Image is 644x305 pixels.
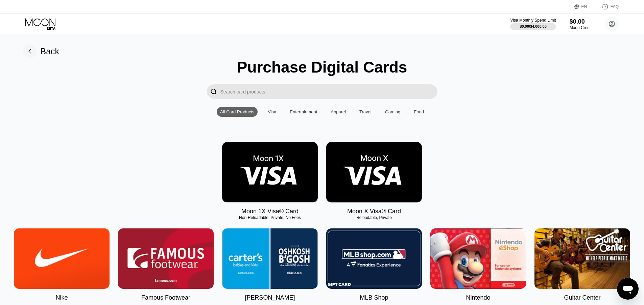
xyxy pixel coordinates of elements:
[410,107,427,117] div: Food
[356,107,375,117] div: Travel
[41,47,59,56] div: Back
[207,84,220,99] div: 
[359,109,372,114] div: Travel
[220,109,254,114] div: All Card Products
[520,24,547,28] div: $0.00 / $4,000.00
[570,25,592,30] div: Moon Credit
[611,4,619,9] div: FAQ
[574,3,595,10] div: EN
[617,278,639,300] iframe: Button to launch messaging window
[210,88,217,95] div: 
[222,215,318,220] div: Non-Reloadable, Private, No Fees
[595,3,619,10] div: FAQ
[23,45,59,58] div: Back
[241,208,299,215] div: Moon 1X Visa® Card
[245,294,295,301] div: [PERSON_NAME]
[217,107,258,117] div: All Card Products
[286,107,320,117] div: Entertainment
[570,18,592,30] div: $0.00Moon Credit
[414,109,424,114] div: Food
[510,18,556,30] div: Visa Monthly Spend Limit$0.00/$4,000.00
[466,294,490,301] div: Nintendo
[564,294,600,301] div: Guitar Center
[55,294,68,301] div: Nike
[220,84,437,99] input: Search card products
[360,294,388,301] div: MLB Shop
[268,109,276,114] div: Visa
[347,208,401,215] div: Moon X Visa® Card
[382,107,404,117] div: Gaming
[331,109,346,114] div: Apparel
[141,294,190,301] div: Famous Footwear
[327,107,349,117] div: Apparel
[510,18,556,23] div: Visa Monthly Spend Limit
[290,109,317,114] div: Entertainment
[385,109,401,114] div: Gaming
[264,107,280,117] div: Visa
[237,58,407,76] div: Purchase Digital Cards
[326,215,422,220] div: Reloadable, Private
[581,4,587,9] div: EN
[570,18,592,25] div: $0.00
